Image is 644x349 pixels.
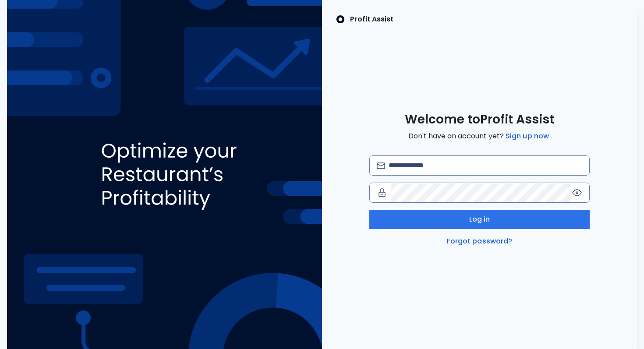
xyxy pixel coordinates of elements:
img: SpotOn Logo [336,14,345,25]
p: Profit Assist [350,14,393,25]
button: Log in [369,210,590,229]
span: Log in [469,214,490,225]
a: Forgot password? [445,236,514,247]
span: Welcome to Profit Assist [405,112,554,127]
a: Sign up now [504,131,551,141]
img: email [377,162,385,169]
span: Don't have an account yet? [408,131,551,141]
